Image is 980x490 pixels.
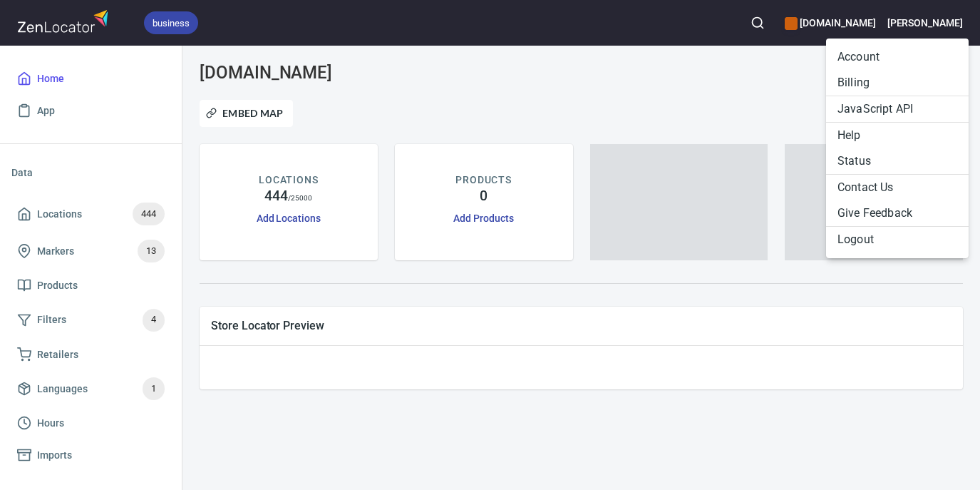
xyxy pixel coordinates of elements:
[826,227,969,252] li: Logout
[826,44,969,70] li: Account
[826,70,969,96] li: Billing
[826,200,969,226] li: Give Feedback
[826,175,969,200] li: Contact Us
[826,123,969,148] a: Help
[826,96,969,122] a: JavaScript API
[826,148,969,174] a: Status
